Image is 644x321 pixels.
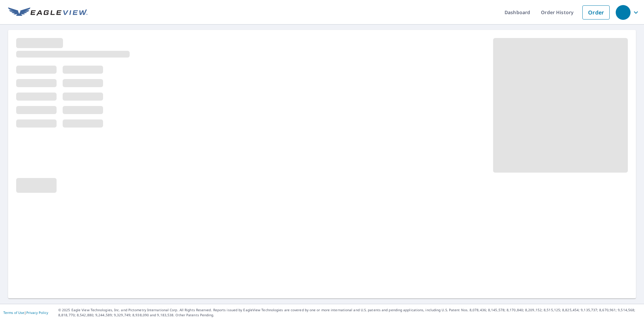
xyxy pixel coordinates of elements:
p: © 2025 Eagle View Technologies, Inc. and Pictometry International Corp. All Rights Reserved. Repo... [58,308,641,318]
a: Order [582,5,610,20]
img: EV Logo [8,7,88,17]
p: | [3,311,48,315]
a: Privacy Policy [26,310,48,315]
a: Terms of Use [3,310,24,315]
